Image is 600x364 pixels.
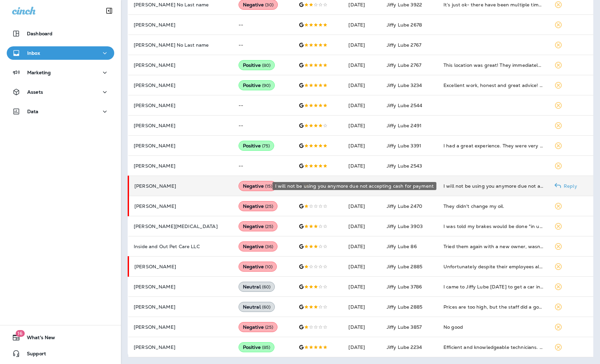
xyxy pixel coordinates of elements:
span: Jiffy Lube 2234 [387,344,422,350]
span: Jiffy Lube 2885 [387,304,422,310]
div: Negative [239,221,278,231]
span: 16 [15,330,25,337]
button: Data [7,105,114,118]
div: I was told my brakes would be done "in under an hour"... . That didn't happen. [443,223,544,230]
p: [PERSON_NAME] [134,103,228,108]
span: Jiffy Lube 3786 [387,284,422,290]
span: Jiffy Lube 2678 [387,22,422,28]
p: [PERSON_NAME] [134,284,228,289]
div: Negative [239,181,277,191]
td: -- [233,95,294,116]
p: [PERSON_NAME] [134,183,228,189]
span: Jiffy Lube 2544 [387,102,422,108]
p: Marketing [27,70,51,75]
span: Jiffy Lube 2767 [387,62,421,68]
div: No good [443,324,544,330]
p: [PERSON_NAME] [134,62,228,68]
span: Jiffy Lube 3391 [387,143,421,149]
div: Excellent work, honest and great advice! Always impressed with the level of care here. [443,82,544,89]
button: Marketing [7,66,114,79]
span: ( 10 ) [265,264,273,270]
span: Jiffy Lube 2885 [387,264,422,270]
p: Data [27,109,39,114]
td: [DATE] [343,277,381,297]
div: Positive [239,60,275,70]
p: Inbox [27,50,40,56]
div: Unfortunately despite their employees always providing exemplary service, I have to give this loc... [443,263,544,270]
td: [DATE] [343,196,381,216]
span: ( 25 ) [265,324,273,330]
td: [DATE] [343,55,381,75]
span: ( 36 ) [265,244,273,249]
span: Jiffy Lube 3234 [387,82,422,88]
p: [PERSON_NAME] [134,324,228,330]
p: [PERSON_NAME] No Last name [134,2,228,7]
div: I will not be using you anymore due not accepting cash for payment [443,183,544,189]
div: They didn't change my oil. [443,203,544,210]
td: -- [233,156,294,176]
p: [PERSON_NAME] [134,304,228,310]
td: [DATE] [343,317,381,337]
p: Assets [27,89,43,95]
span: ( 30 ) [265,2,274,8]
div: Neutral [239,302,275,312]
td: [DATE] [343,257,381,277]
span: ( 15 ) [265,183,272,189]
td: [DATE] [343,35,381,55]
span: Jiffy Lube 86 [387,243,417,249]
p: Dashboard [27,31,52,36]
button: Collapse Sidebar [100,4,119,17]
td: [DATE] [343,95,381,116]
div: Positive [239,80,275,90]
div: Tried them again with a new owner, wasn't impressed. I was concerned about they leaving the hood ... [443,243,544,250]
p: [PERSON_NAME] [134,22,228,28]
span: ( 60 ) [262,304,271,310]
p: [PERSON_NAME][MEDICAL_DATA] [134,224,228,229]
div: I will not be using you anymore due not accepting cash for payment [272,182,436,190]
div: Prices are too high, but the staff did a good job. [443,304,544,310]
div: I had a great experience. They were very thorough and worked efficiently. Happy with the service. [443,142,544,149]
td: [DATE] [343,156,381,176]
div: It’s just ok- there have been multiple times I’ve gone here and asked for something checked like ... [443,1,544,8]
button: 16What's New [7,331,114,344]
div: Negative [239,322,278,332]
p: [PERSON_NAME] No Last name [134,42,228,48]
button: Support [7,347,114,360]
button: Dashboard [7,27,114,40]
span: Jiffy Lube 3922 [387,2,422,8]
td: [DATE] [343,75,381,95]
span: ( 80 ) [262,62,271,68]
p: Reply [561,183,577,189]
span: ( 75 ) [262,143,270,149]
span: Support [20,351,46,359]
p: [PERSON_NAME] [134,163,228,169]
span: Jiffy Lube 2543 [387,163,422,169]
td: [DATE] [343,15,381,35]
span: ( 85 ) [262,345,270,350]
td: [DATE] [343,136,381,156]
span: ( 25 ) [265,224,273,229]
span: What's New [20,335,55,343]
td: [DATE] [343,216,381,236]
p: [PERSON_NAME] [134,143,228,148]
button: Inbox [7,46,114,60]
span: Jiffy Lube 3903 [387,223,423,229]
span: Jiffy Lube 2470 [387,203,422,209]
td: [DATE] [343,337,381,357]
p: [PERSON_NAME] [134,264,228,269]
p: [PERSON_NAME] [134,203,228,209]
div: Positive [239,141,274,151]
span: Jiffy Lube 3857 [387,324,422,330]
span: ( 90 ) [262,83,271,88]
span: ( 60 ) [262,284,271,290]
td: [DATE] [343,236,381,257]
div: I came to Jiffy Lube today to get a car inspection. I waited a while before I was told where to g... [443,283,544,290]
p: [PERSON_NAME] [134,345,228,350]
p: [PERSON_NAME] [134,83,228,88]
div: Negative [239,262,277,272]
td: [DATE] [343,297,381,317]
div: This location was great! They immediately checked out my fluids and tire pressure. They were very... [443,62,544,69]
span: Jiffy Lube 2491 [387,123,422,129]
td: [DATE] [343,116,381,136]
td: -- [233,116,294,136]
